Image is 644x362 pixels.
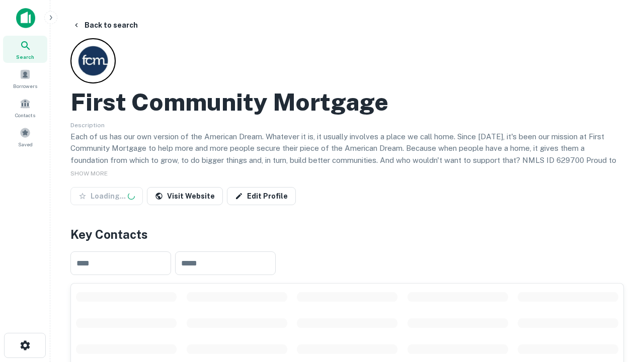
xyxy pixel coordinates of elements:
a: Saved [3,123,47,150]
span: Saved [18,140,33,148]
span: Contacts [15,111,35,119]
span: Search [16,53,34,61]
a: Search [3,36,47,63]
a: Contacts [3,94,47,121]
iframe: Chat Widget [594,249,644,298]
img: capitalize-icon.png [16,8,35,28]
p: Each of us has our own version of the American Dream. Whatever it is, it usually involves a place... [70,131,624,178]
span: Description [70,122,105,129]
span: Borrowers [13,82,37,90]
a: Borrowers [3,65,47,92]
span: SHOW MORE [70,170,108,177]
h4: Key Contacts [70,225,624,243]
h2: First Community Mortgage [70,87,388,117]
button: Back to search [68,16,142,34]
a: Visit Website [147,187,223,205]
a: Edit Profile [227,187,296,205]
